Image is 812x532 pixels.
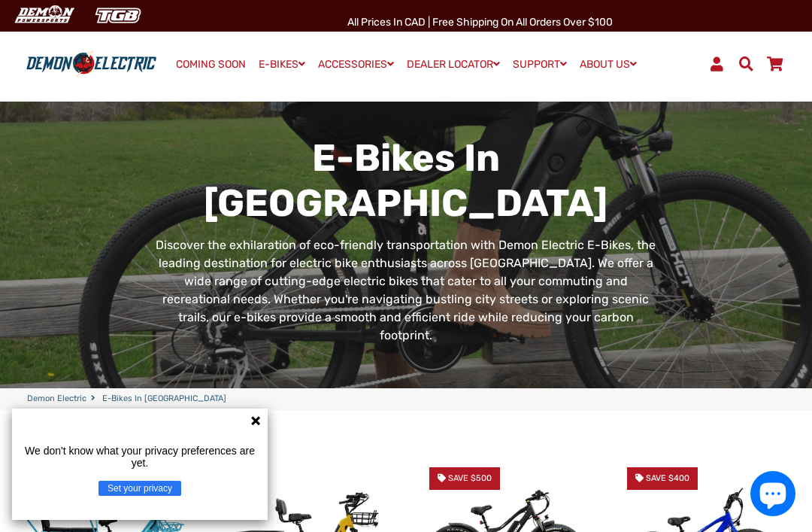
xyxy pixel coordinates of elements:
[102,393,226,406] span: E-Bikes in [GEOGRAPHIC_DATA]
[746,471,800,520] inbox-online-store-chat: Shopify online store chat
[171,54,251,75] a: COMING SOON
[507,53,572,75] a: SUPPORT
[253,53,311,75] a: E-BIKES
[27,393,86,406] a: Demon Electric
[18,445,262,469] p: We don't know what your privacy preferences are yet.
[87,3,149,28] img: TGB Canada
[98,481,181,496] button: Set your privacy
[646,473,689,483] span: Save $400
[401,53,505,75] a: DEALER LOCATOR
[347,16,613,29] span: All Prices in CAD | Free shipping on all orders over $100
[313,53,399,75] a: ACCESSORIES
[448,473,492,483] span: Save $500
[154,135,658,226] h1: E-Bikes in [GEOGRAPHIC_DATA]
[156,238,656,342] span: Discover the exhilaration of eco-friendly transportation with Demon Electric E-Bikes, the leading...
[574,53,642,75] a: ABOUT US
[8,3,80,28] img: Demon Electric
[23,50,160,78] img: Demon Electric logo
